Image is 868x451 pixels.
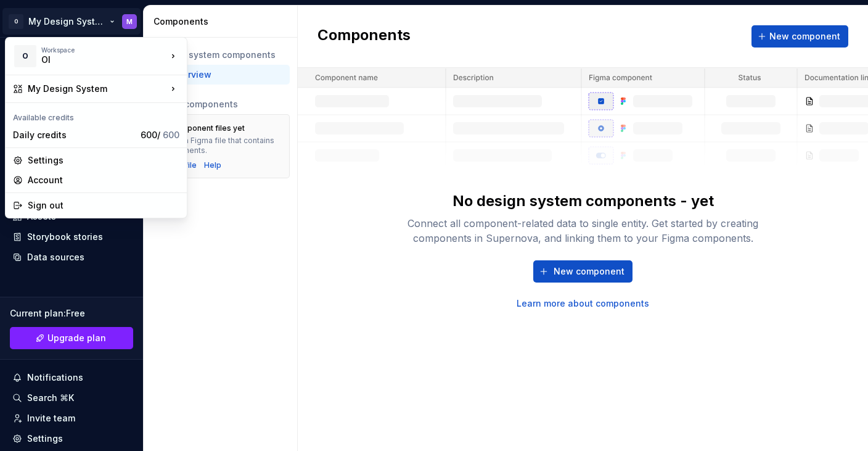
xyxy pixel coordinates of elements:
div: Daily credits [13,129,136,141]
span: 600 / [141,130,179,140]
div: OI [41,54,146,66]
div: Account [28,174,179,186]
div: Available credits [8,106,184,125]
div: Sign out [28,199,179,212]
div: Settings [28,154,179,167]
div: Workspace [41,46,167,54]
div: O [14,45,36,67]
span: 600 [163,130,179,140]
div: My Design System [28,83,167,95]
